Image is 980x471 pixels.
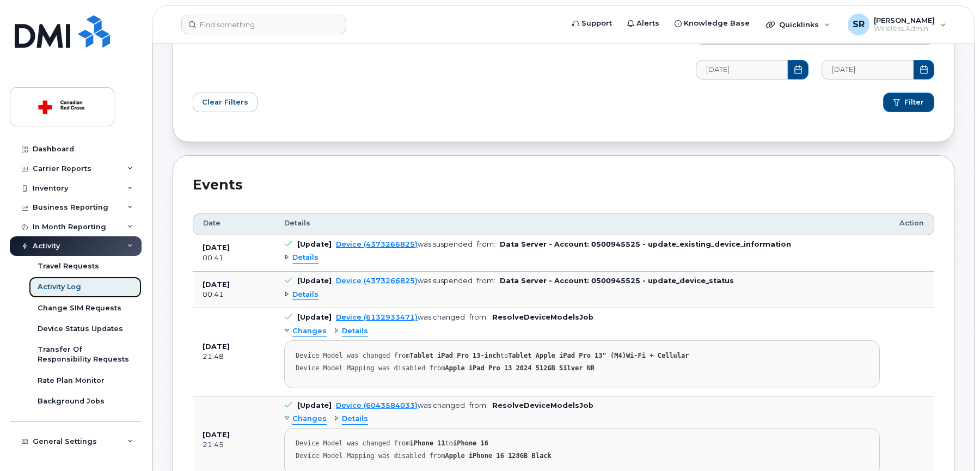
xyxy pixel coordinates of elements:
b: [DATE] [203,280,230,289]
span: Details [342,326,368,337]
span: Changes [292,326,327,337]
span: Alerts [636,18,659,29]
strong: iPhone 16 [453,439,488,447]
input: MM/DD/YYYY [696,60,788,79]
span: Filter [904,97,924,107]
a: Support [565,13,620,34]
div: Device Model Mapping was disabled from [296,452,868,460]
a: Device (6132933471) [336,313,418,321]
span: Quicklinks [779,20,819,29]
b: [Update] [297,277,332,285]
div: was changed [336,401,465,409]
span: Wireless Admin [874,25,935,33]
strong: Apple iPad Pro 13 2024 512GB Silver NR [445,364,595,372]
span: Support [581,18,612,29]
div: 21:45 [203,440,265,450]
span: Changes [292,414,327,424]
b: [Update] [297,240,332,248]
b: Data Server - Account: 0500945525 - update_existing_device_information [500,240,791,248]
a: Knowledge Base [667,13,757,34]
b: Data Server - Account: 0500945525 - update_device_status [500,277,734,285]
span: [PERSON_NAME] [874,16,935,25]
b: [DATE] [203,342,230,351]
b: ResolveDeviceModelsJob [492,313,593,321]
a: Device (4373266825) [336,240,418,248]
div: was changed [336,313,465,321]
div: Shaun Rockett [840,14,954,35]
strong: iPhone 11 [410,439,445,447]
div: Device Model Mapping was disabled from [296,364,868,372]
b: [DATE] [203,431,230,439]
span: from: [469,401,488,409]
div: Quicklinks [758,14,838,35]
div: 00:41 [203,290,265,299]
b: ResolveDeviceModelsJob [492,401,593,409]
span: Details [292,290,318,300]
a: Alerts [620,13,667,34]
b: [Update] [297,401,332,409]
div: Device Model was changed from to [296,352,868,360]
button: Filter [883,93,934,112]
th: Action [890,213,934,235]
strong: Apple iPhone 16 128GB Black [445,452,552,460]
span: from: [477,240,495,248]
span: Knowledge Base [684,18,750,29]
a: Device (4373266825) [336,277,418,285]
b: [Update] [297,313,332,321]
span: Details [284,218,310,228]
div: was suspended [336,240,473,248]
input: MM/DD/YYYY [822,60,914,79]
span: Details [292,253,318,263]
strong: Tablet Apple iPad Pro 13" (M4)Wi-Fi + Cellular [508,352,689,359]
a: Device (6043584033) [336,401,418,409]
button: Clear Filters [193,93,258,112]
span: Details [342,414,368,424]
input: Find something... [181,15,346,34]
span: Clear Filters [202,97,248,107]
b: [DATE] [203,243,230,252]
span: from: [469,313,488,321]
span: from: [477,277,495,285]
div: Events [193,175,934,195]
span: SR [853,18,865,31]
div: 00:41 [203,253,265,263]
button: Choose Date [788,60,808,79]
div: was suspended [336,277,473,285]
strong: Tablet iPad Pro 13-inch [410,352,500,359]
div: Device Model was changed from to [296,439,868,448]
div: 21:48 [203,352,265,362]
button: Choose Date [914,60,934,79]
span: Date [203,218,220,228]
